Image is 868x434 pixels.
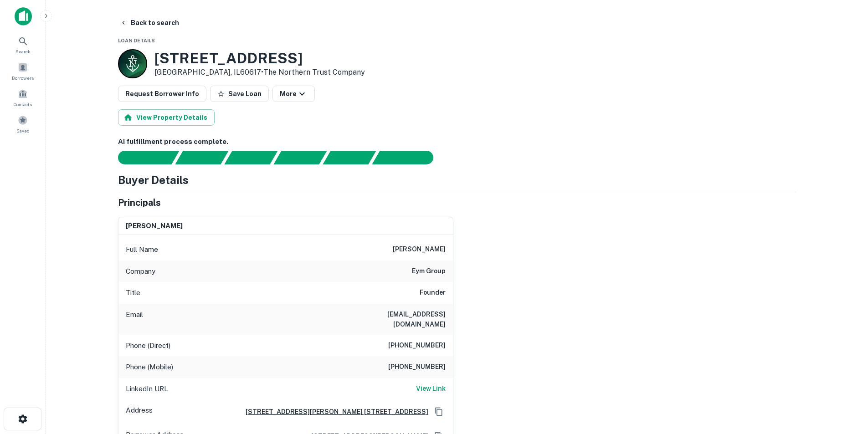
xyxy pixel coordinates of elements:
button: View Property Details [118,109,215,126]
span: Borrowers [12,74,34,82]
div: AI fulfillment process complete. [372,151,444,164]
a: Contacts [3,85,43,110]
iframe: Chat Widget [822,361,868,405]
h3: [STREET_ADDRESS] [154,50,365,67]
div: Sending borrower request to AI... [107,151,175,164]
span: Saved [16,127,30,134]
h6: [PHONE_NUMBER] [388,340,446,351]
p: LinkedIn URL [126,383,168,394]
button: Back to search [116,15,183,31]
span: Search [15,48,31,55]
a: View Link [416,383,446,394]
img: capitalize-icon.png [15,7,32,26]
span: Contacts [14,101,32,108]
p: Title [126,287,140,298]
a: [STREET_ADDRESS][PERSON_NAME] [STREET_ADDRESS] [238,407,428,417]
h6: Founder [420,287,446,298]
a: The Northern Trust Company [263,68,365,77]
p: Address [126,405,153,419]
h6: [PHONE_NUMBER] [388,362,446,373]
p: [GEOGRAPHIC_DATA], IL60617 • [154,67,365,78]
a: Borrowers [3,59,43,83]
button: Save Loan [210,86,269,102]
h4: Buyer Details [118,172,189,188]
p: Company [126,266,155,277]
p: Phone (Direct) [126,340,170,351]
div: Documents found, AI parsing details... [224,151,277,164]
h6: [PERSON_NAME] [393,244,446,255]
p: Full Name [126,244,158,255]
div: Principals found, still searching for contact information. This may take time... [323,151,376,164]
button: Copy Address [432,405,446,419]
div: Principals found, AI now looking for contact information... [273,151,327,164]
button: More [272,86,315,102]
p: Phone (Mobile) [126,362,173,373]
a: Saved [3,112,43,136]
span: Loan Details [118,38,155,43]
h6: AI fulfillment process complete. [118,137,796,147]
a: Search [3,32,43,57]
h6: View Link [416,383,446,393]
p: Email [126,309,143,329]
div: Your request is received and processing... [175,151,228,164]
h5: Principals [118,196,161,209]
h6: [PERSON_NAME] [126,221,183,231]
button: Request Borrower Info [118,86,206,102]
h6: eym group [412,266,446,277]
h6: [EMAIL_ADDRESS][DOMAIN_NAME] [336,309,446,329]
